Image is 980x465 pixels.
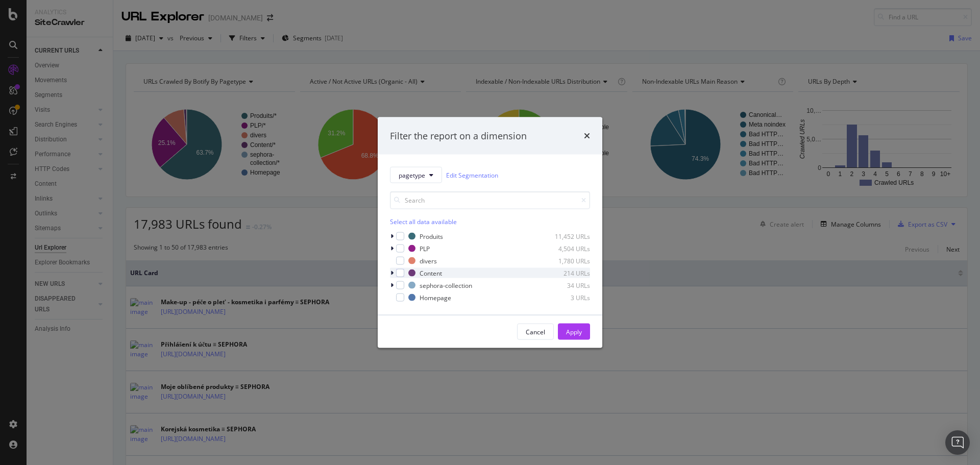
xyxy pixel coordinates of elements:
[540,244,590,253] div: 4,504 URLs
[566,327,582,336] div: Apply
[540,281,590,289] div: 34 URLs
[420,256,437,265] div: divers
[390,129,527,142] div: Filter the report on a dimension
[378,117,602,348] div: modal
[540,256,590,265] div: 1,780 URLs
[420,281,472,289] div: sephora-collection
[420,232,443,240] div: Produits
[540,293,590,302] div: 3 URLs
[390,191,590,209] input: Search
[558,324,590,340] button: Apply
[420,268,442,277] div: Content
[420,244,430,253] div: PLP
[584,129,590,142] div: times
[390,217,590,226] div: Select all data available
[945,430,970,455] div: Open Intercom Messenger
[517,324,554,340] button: Cancel
[540,232,590,240] div: 11,452 URLs
[399,170,425,179] span: pagetype
[446,169,498,180] a: Edit Segmentation
[390,167,442,183] button: pagetype
[540,268,590,277] div: 214 URLs
[420,293,451,302] div: Homepage
[526,327,545,336] div: Cancel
